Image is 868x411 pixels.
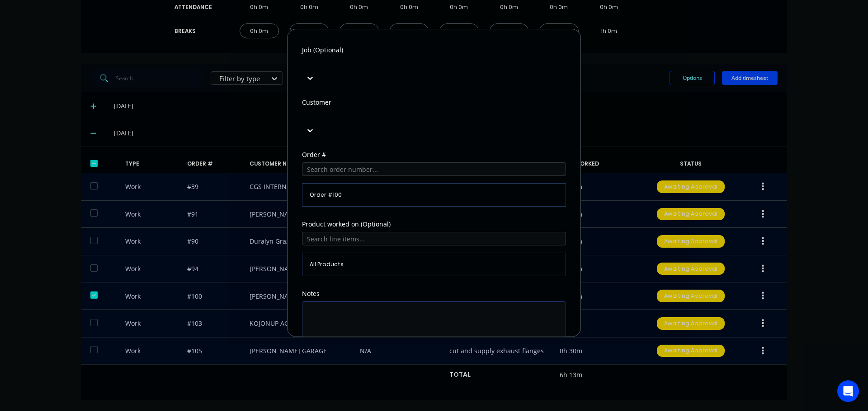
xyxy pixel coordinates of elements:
[302,152,566,158] div: Order #
[305,121,382,131] div: Select...
[837,380,859,402] div: Open Intercom Messenger
[302,232,566,245] input: Search line items...
[302,221,566,227] div: Product worked on (Optional)
[302,47,566,53] div: Job (Optional)
[302,291,566,297] div: Notes
[310,191,558,199] span: Order # 100
[302,162,566,176] input: Search order number...
[305,69,385,79] div: Select job
[310,260,558,268] span: All Products
[302,99,566,106] div: Customer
